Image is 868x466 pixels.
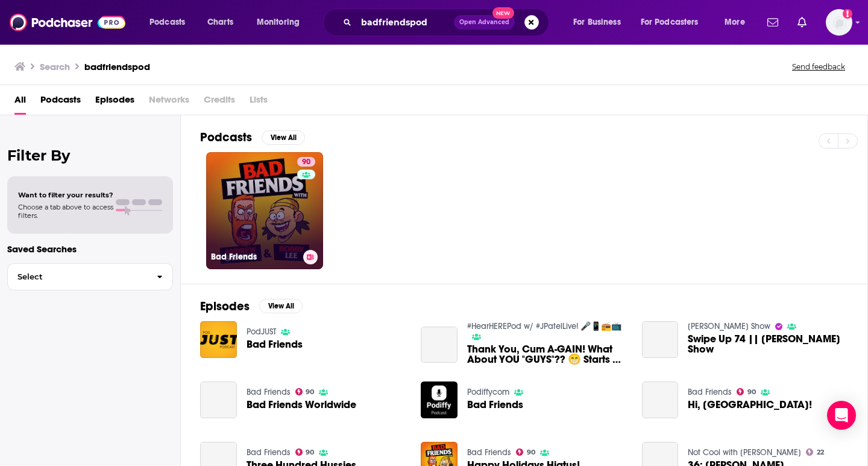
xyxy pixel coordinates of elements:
[7,263,173,290] button: Select
[827,401,856,430] div: Open Intercom Messenger
[207,14,233,31] span: Charts
[573,14,621,31] span: For Business
[247,327,276,337] a: PodJUST
[14,90,26,115] a: All
[688,321,770,331] a: Ray Taylor Show
[247,447,291,458] a: Bad Friends
[200,321,237,358] img: Bad Friends
[843,9,852,19] svg: Add a profile image
[295,388,315,395] a: 90
[40,61,70,72] h3: Search
[295,448,315,456] a: 90
[10,11,125,34] img: Podchaser - Follow, Share and Rate Podcasts
[18,191,113,199] span: Want to filter your results?
[335,8,561,36] div: Search podcasts, credits, & more...
[149,14,185,31] span: Podcasts
[688,387,732,397] a: Bad Friends
[467,344,627,365] span: Thank You, Cum A-GAIN! What About YOU "GUYS"?? 😁 Starts @ 10:20 lying down [DEMOGRAPHIC_DATA] vibes!
[421,381,458,418] img: Bad Friends
[737,388,756,395] a: 90
[716,13,760,32] button: open menu
[688,334,848,354] span: Swipe Up 74 || [PERSON_NAME] Show
[204,90,235,115] span: Credits
[633,13,716,32] button: open menu
[18,203,113,220] span: Choose a tab above to access filters.
[250,90,268,115] span: Lists
[200,130,252,145] h2: Podcasts
[467,344,627,365] a: Thank You, Cum A-GAIN! What About YOU "GUYS"?? 😁 Starts @ 10:20 lying down Buddha vibes!
[688,400,812,410] a: Hi, America!
[40,90,81,115] a: Podcasts
[247,400,356,410] a: Bad Friends Worldwide
[200,13,241,32] a: Charts
[454,15,515,30] button: Open AdvancedNew
[200,299,250,314] h2: Episodes
[200,381,237,418] a: Bad Friends Worldwide
[817,450,824,455] span: 22
[747,389,756,395] span: 90
[211,252,298,262] h3: Bad Friends
[84,61,150,72] h3: badfriendspod
[356,13,454,32] input: Search podcasts, credits, & more...
[247,339,303,349] a: Bad Friends
[527,450,535,455] span: 90
[806,448,824,456] a: 22
[641,14,699,31] span: For Podcasters
[247,387,291,397] a: Bad Friends
[788,62,849,72] button: Send feedback
[7,147,173,164] h2: Filter By
[306,450,314,455] span: 90
[259,299,303,313] button: View All
[793,12,811,33] a: Show notifications dropdown
[642,381,679,418] a: Hi, America!
[95,90,134,115] a: Episodes
[467,321,621,331] a: #HearHEREPod w/ #JPatelLive! 🎤📱📻📺
[725,14,745,31] span: More
[306,389,314,395] span: 90
[826,9,852,36] button: Show profile menu
[7,243,173,255] p: Saved Searches
[8,273,147,281] span: Select
[565,13,636,32] button: open menu
[467,447,511,458] a: Bad Friends
[467,400,523,410] a: Bad Friends
[688,334,848,354] a: Swipe Up 74 || Ray Taylor Show
[516,448,535,456] a: 90
[149,90,189,115] span: Networks
[492,7,514,19] span: New
[826,9,852,36] img: User Profile
[248,13,315,32] button: open menu
[200,130,305,145] a: PodcastsView All
[262,130,305,145] button: View All
[297,157,315,167] a: 90
[459,19,509,25] span: Open Advanced
[688,400,812,410] span: Hi, [GEOGRAPHIC_DATA]!
[257,14,300,31] span: Monitoring
[421,327,458,363] a: Thank You, Cum A-GAIN! What About YOU "GUYS"?? 😁 Starts @ 10:20 lying down Buddha vibes!
[688,447,801,458] a: Not Cool with Sarah Hyland
[141,13,201,32] button: open menu
[200,299,303,314] a: EpisodesView All
[763,12,783,33] a: Show notifications dropdown
[826,9,852,36] span: Logged in as jennevievef
[302,156,310,168] span: 90
[467,387,509,397] a: Podiffycom
[642,321,679,358] a: Swipe Up 74 || Ray Taylor Show
[206,152,323,269] a: 90Bad Friends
